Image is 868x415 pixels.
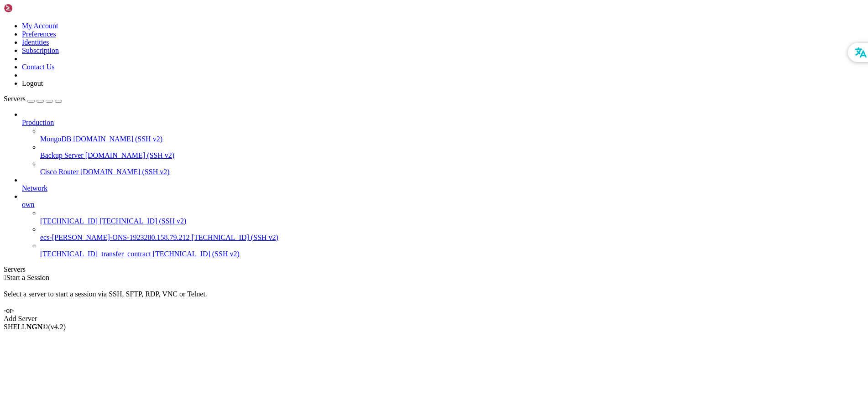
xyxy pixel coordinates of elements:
span: [DOMAIN_NAME] (SSH v2) [73,135,162,143]
a: Backup Server [DOMAIN_NAME] (SSH v2) [40,151,864,160]
a: own [22,201,864,209]
li: ecs-[PERSON_NAME]-ONS-1923280.158.79.212 [TECHNICAL_ID] (SSH v2) [40,225,864,242]
img: Shellngn [4,4,56,13]
span: Network [22,184,47,192]
span:  [4,274,6,281]
div: Select a server to start a session via SSH, SFTP, RDP, VNC or Telnet. -or- [4,282,864,315]
span: ecs-[PERSON_NAME]-ONS-1923280.158.79.212 [40,233,190,241]
span: own [22,201,35,208]
a: Logout [22,79,43,87]
b: NGN [26,323,43,331]
span: [TECHNICAL_ID]_transfer_contract [40,250,151,258]
span: [TECHNICAL_ID] [40,217,98,225]
a: ecs-[PERSON_NAME]-ONS-1923280.158.79.212 [TECHNICAL_ID] (SSH v2) [40,233,864,242]
li: [TECHNICAL_ID]_transfer_contract [TECHNICAL_ID] (SSH v2) [40,242,864,258]
li: Cisco Router [DOMAIN_NAME] (SSH v2) [40,160,864,176]
span: Cisco Router [40,168,78,176]
span: Production [22,119,54,126]
a: Contact Us [22,63,55,71]
span: Start a Session [6,274,49,281]
span: [TECHNICAL_ID] (SSH v2) [192,233,278,241]
a: My Account [22,22,58,30]
a: Cisco Router [DOMAIN_NAME] (SSH v2) [40,168,864,176]
span: MongoDB [40,135,71,143]
span: [TECHNICAL_ID] (SSH v2) [153,250,240,258]
a: [TECHNICAL_ID]_transfer_contract [TECHNICAL_ID] (SSH v2) [40,250,864,258]
a: Identities [22,38,49,46]
span: [TECHNICAL_ID] (SSH v2) [99,217,186,225]
a: Production [22,119,864,127]
span: Backup Server [40,151,84,159]
a: MongoDB [DOMAIN_NAME] (SSH v2) [40,135,864,143]
a: Network [22,184,864,192]
span: [DOMAIN_NAME] (SSH v2) [80,168,170,176]
span: Servers [4,95,26,103]
span: SHELL © [4,323,66,331]
li: [TECHNICAL_ID] [TECHNICAL_ID] (SSH v2) [40,209,864,225]
li: Production [22,110,864,176]
span: [DOMAIN_NAME] (SSH v2) [85,151,175,159]
a: Servers [4,95,62,103]
a: Preferences [22,30,56,38]
li: MongoDB [DOMAIN_NAME] (SSH v2) [40,127,864,143]
div: Add Server [4,315,864,323]
span: 4.2.0 [48,323,66,331]
li: Network [22,176,864,192]
a: Subscription [22,47,59,54]
a: [TECHNICAL_ID] [TECHNICAL_ID] (SSH v2) [40,217,864,225]
li: Backup Server [DOMAIN_NAME] (SSH v2) [40,143,864,160]
li: own [22,192,864,258]
div: Servers [4,265,864,274]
